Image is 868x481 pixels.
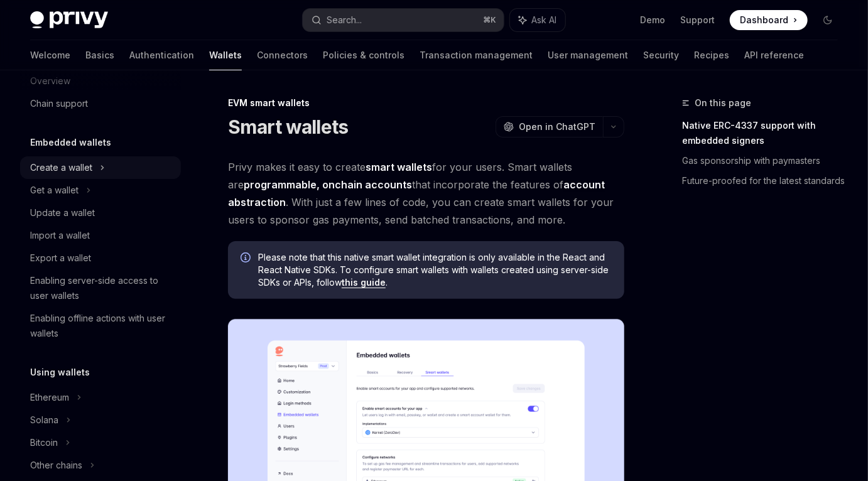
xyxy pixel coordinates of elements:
[30,160,92,175] div: Create a wallet
[30,40,70,70] a: Welcome
[643,40,679,70] a: Security
[258,251,612,289] span: Please note that this native smart wallet integration is only available in the React and React Na...
[548,40,628,70] a: User management
[85,40,114,70] a: Basics
[30,390,69,405] div: Ethereum
[30,228,90,243] div: Import a wallet
[20,269,181,307] a: Enabling server-side access to user wallets
[30,183,79,198] div: Get a wallet
[682,151,848,171] a: Gas sponsorship with paymasters
[30,205,95,220] div: Update a wallet
[228,158,624,229] span: Privy makes it easy to create for your users. Smart wallets are that incorporate the features of ...
[30,413,58,428] div: Solana
[730,10,808,30] a: Dashboard
[30,365,90,380] h5: Using wallets
[30,251,91,266] div: Export a wallet
[30,273,173,303] div: Enabling server-side access to user wallets
[20,307,181,345] a: Enabling offline actions with user wallets
[30,458,82,473] div: Other chains
[510,9,565,31] button: Ask AI
[483,15,496,25] span: ⌘ K
[680,14,715,26] a: Support
[323,40,404,70] a: Policies & controls
[257,40,308,70] a: Connectors
[20,202,181,224] a: Update a wallet
[20,224,181,247] a: Import a wallet
[30,11,108,29] img: dark logo
[682,171,848,191] a: Future-proofed for the latest standards
[531,14,556,26] span: Ask AI
[695,95,751,111] span: On this page
[327,13,362,28] div: Search...
[740,14,788,26] span: Dashboard
[244,178,412,191] strong: programmable, onchain accounts
[209,40,242,70] a: Wallets
[519,121,595,133] span: Open in ChatGPT
[20,247,181,269] a: Export a wallet
[228,116,348,138] h1: Smart wallets
[366,161,432,173] strong: smart wallets
[20,92,181,115] a: Chain support
[420,40,533,70] a: Transaction management
[30,96,88,111] div: Chain support
[129,40,194,70] a: Authentication
[30,311,173,341] div: Enabling offline actions with user wallets
[496,116,603,138] button: Open in ChatGPT
[241,252,253,265] svg: Info
[303,9,504,31] button: Search...⌘K
[744,40,804,70] a: API reference
[818,10,838,30] button: Toggle dark mode
[640,14,665,26] a: Demo
[30,435,58,450] div: Bitcoin
[30,135,111,150] h5: Embedded wallets
[694,40,729,70] a: Recipes
[228,97,624,109] div: EVM smart wallets
[682,116,848,151] a: Native ERC-4337 support with embedded signers
[342,277,386,288] a: this guide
